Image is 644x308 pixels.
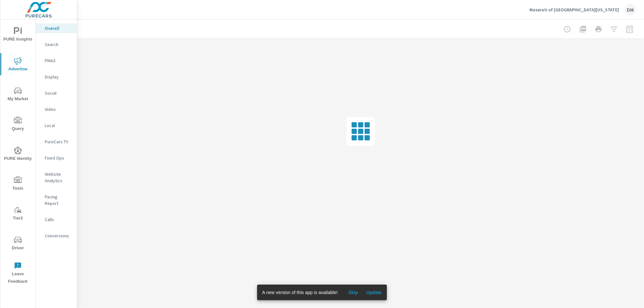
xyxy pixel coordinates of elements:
[36,192,77,208] div: Pacing Report
[45,122,72,129] p: Local
[45,216,72,223] p: Calls
[346,290,361,295] span: Skip
[2,236,33,252] span: Driver
[36,153,77,163] div: Fixed Ops
[2,57,33,73] span: Advertise
[2,27,33,43] span: PURE Insights
[36,231,77,241] div: Conversions
[625,4,636,16] div: DM
[529,7,619,13] p: Maserati of [GEOGRAPHIC_DATA][US_STATE]
[45,41,72,48] p: Search
[45,74,72,80] p: Display
[2,117,33,133] span: Query
[45,25,72,31] p: Overall
[343,287,364,298] button: Skip
[45,194,72,207] p: Pacing Report
[36,40,77,49] div: Search
[36,72,77,82] div: Display
[45,155,72,161] p: Fixed Ops
[36,169,77,185] div: Website Analytics
[0,19,35,288] div: nav menu
[2,176,33,192] span: Tools
[36,104,77,114] div: Video
[2,147,33,162] span: PURE Identity
[36,23,77,33] div: Overall
[45,106,72,113] p: Video
[262,290,338,295] span: A new version of this app is available!
[366,290,382,295] span: Update
[36,215,77,224] div: Calls
[45,171,72,184] p: Website Analytics
[364,287,384,298] button: Update
[36,121,77,130] div: Local
[45,138,72,145] p: PureCars TV
[45,57,72,64] p: PMAX
[45,232,72,239] p: Conversions
[45,90,72,96] p: Social
[36,56,77,65] div: PMAX
[2,87,33,103] span: My Market
[36,137,77,147] div: PureCars TV
[2,206,33,222] span: Tier2
[2,262,33,285] span: Leave Feedback
[36,88,77,98] div: Social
